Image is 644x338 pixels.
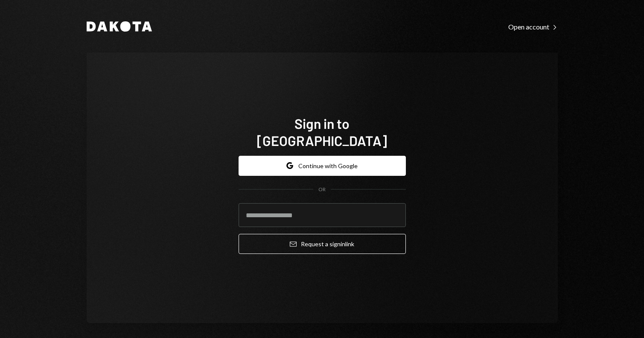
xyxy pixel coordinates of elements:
button: Request a signinlink [239,234,406,254]
button: Continue with Google [239,156,406,176]
h1: Sign in to [GEOGRAPHIC_DATA] [239,115,406,149]
div: OR [318,186,326,193]
div: Open account [508,23,558,31]
a: Open account [508,22,558,31]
